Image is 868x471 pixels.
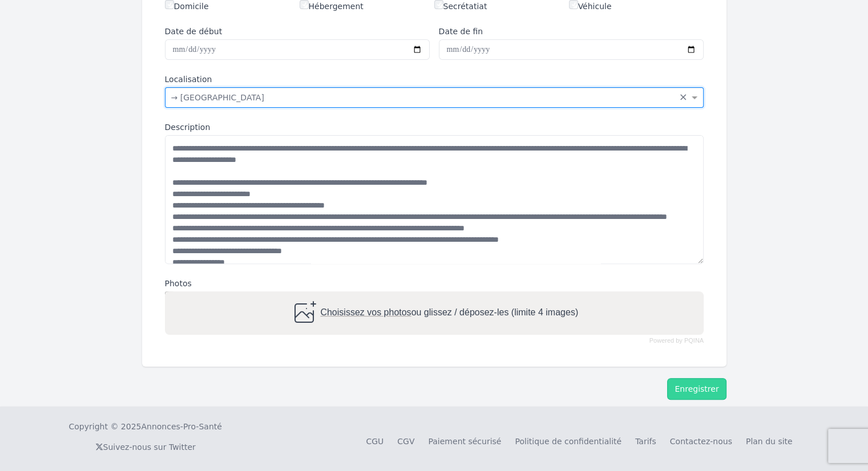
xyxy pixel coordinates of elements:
div: ou glissez / déposez-les (limite 4 images) [290,299,578,327]
label: Date de début [165,26,430,37]
label: Description [165,121,704,133]
a: CGU [366,437,383,446]
button: Enregistrer [667,378,726,400]
a: Paiement sécurisé [428,437,501,446]
a: Suivez-nous sur Twitter [95,442,196,452]
a: Contactez-nous [670,437,732,446]
a: CGV [397,437,414,446]
span: Choisissez vos photos [320,307,411,317]
div: Copyright © 2025 [69,421,222,432]
a: Plan du site [746,437,793,446]
a: Tarifs [635,437,656,446]
span: Clear all [679,92,689,103]
a: Annonces-Pro-Santé [141,421,221,432]
a: Powered by PQINA [649,338,703,343]
label: Date de fin [439,26,704,37]
a: Politique de confidentialité [515,437,621,446]
label: Photos [165,278,704,289]
label: Localisation [165,74,704,85]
